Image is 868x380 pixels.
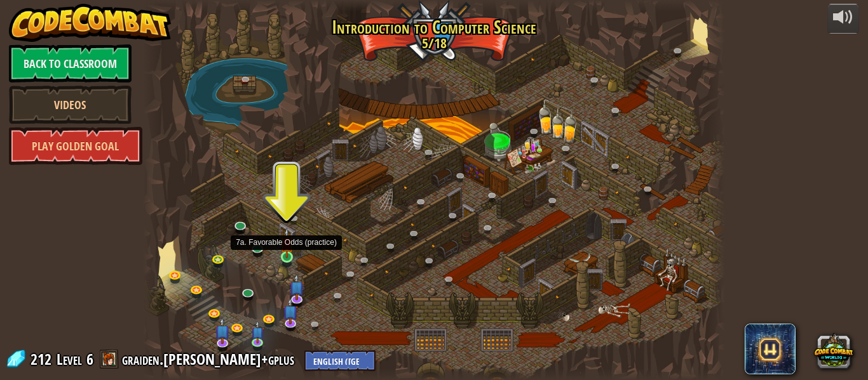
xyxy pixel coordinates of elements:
span: 6 [86,349,93,369]
span: Level [57,349,82,370]
a: Play Golden Goal [9,127,142,165]
img: level-banner-unstarted-subscriber.png [251,321,264,344]
a: graiden.[PERSON_NAME]+gplus [122,349,298,369]
img: level-banner-unstarted-subscriber.png [283,298,298,324]
img: level-banner-unstarted-subscriber.png [289,273,304,300]
img: level-banner-unstarted.png [280,228,294,258]
a: Back to Classroom [9,44,132,82]
span: 212 [31,349,55,369]
img: CodeCombat - Learn how to code by playing a game [9,4,172,42]
a: Videos [9,86,132,124]
img: level-banner-unstarted-subscriber.png [215,318,230,344]
button: Adjust volume [827,4,859,34]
